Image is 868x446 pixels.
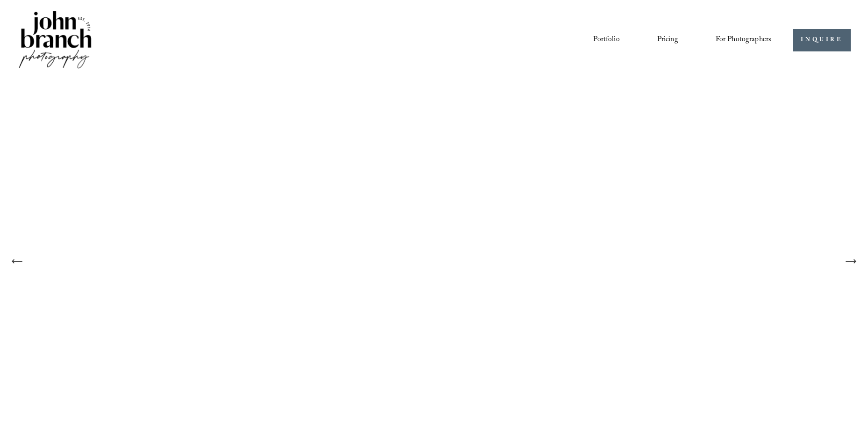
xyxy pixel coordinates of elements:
[716,33,772,47] span: For Photographers
[7,251,28,272] button: Previous Slide
[840,251,861,272] button: Next Slide
[17,9,93,72] img: John Branch IV Photography
[593,32,619,48] a: Portfolio
[716,32,772,48] a: folder dropdown
[657,32,678,48] a: Pricing
[793,29,851,52] a: INQUIRE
